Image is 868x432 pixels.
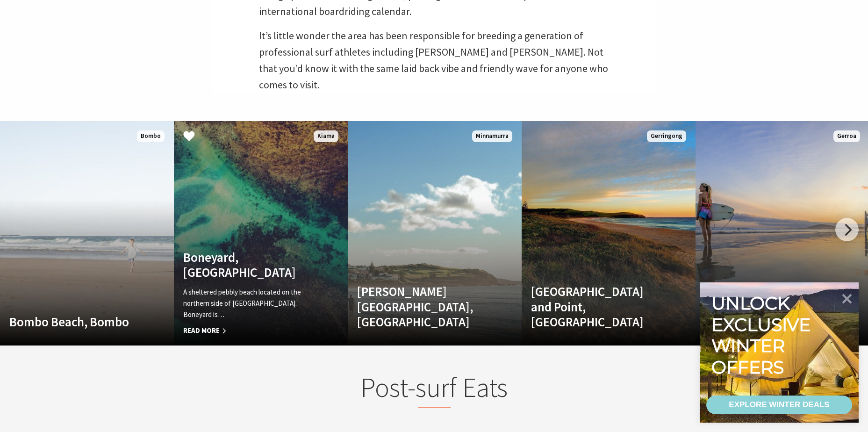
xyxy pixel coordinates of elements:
a: [PERSON_NAME][GEOGRAPHIC_DATA], [GEOGRAPHIC_DATA] Minnamurra [348,121,522,346]
h2: Post-surf Eats [251,371,617,408]
p: It’s little wonder the area has been responsible for breeding a generation of professional surf a... [259,28,610,94]
a: Boneyard, [GEOGRAPHIC_DATA] A sheltered pebbly beach located on the northern side of [GEOGRAPHIC_... [174,121,348,346]
span: Gerroa [833,130,860,142]
span: Gerringong [647,130,686,142]
span: Minnamurra [472,130,512,142]
div: EXPLORE WINTER DEALS [729,396,829,414]
h4: [GEOGRAPHIC_DATA] and Point, [GEOGRAPHIC_DATA] [531,284,660,329]
button: Click to Favourite Boneyard, Kiama [174,121,204,153]
a: EXPLORE WINTER DEALS [706,396,852,414]
span: Read More [183,325,312,336]
p: A sheltered pebbly beach located on the northern side of [GEOGRAPHIC_DATA]. Boneyard is… [183,287,312,320]
span: Kiama [314,130,338,142]
h4: [PERSON_NAME][GEOGRAPHIC_DATA], [GEOGRAPHIC_DATA] [357,284,486,329]
h4: Boneyard, [GEOGRAPHIC_DATA] [183,250,312,280]
h4: Bombo Beach, Bombo [9,314,138,329]
a: [GEOGRAPHIC_DATA] and Point, [GEOGRAPHIC_DATA] Gerringong [522,121,696,346]
span: Bombo [137,130,165,142]
div: Unlock exclusive winter offers [711,293,815,378]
